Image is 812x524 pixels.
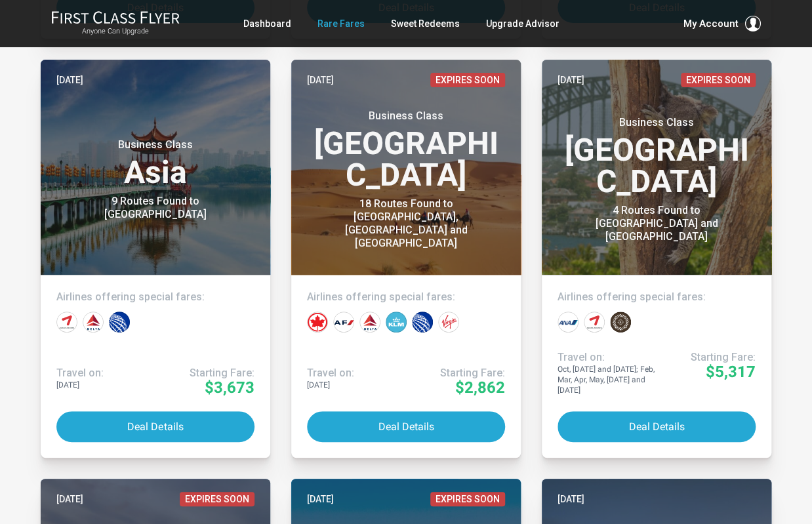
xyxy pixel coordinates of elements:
h3: Asia [56,138,254,188]
span: Expires Soon [430,492,505,506]
h3: [GEOGRAPHIC_DATA] [558,116,756,197]
a: [DATE]Business ClassAsia9 Routes Found to [GEOGRAPHIC_DATA]Airlines offering special fares:Travel... [41,60,270,458]
small: Business Class [324,110,488,123]
a: Upgrade Advisor [486,12,559,35]
img: First Class Flyer [51,10,180,24]
time: [DATE] [558,492,584,506]
div: Air France [333,312,354,333]
span: Expires Soon [180,492,254,506]
button: Deal Details [56,411,254,442]
button: Deal Details [558,411,756,442]
small: Business Class [575,116,739,129]
button: My Account [683,16,761,31]
div: Asiana [584,312,605,333]
small: Business Class [73,138,237,151]
div: All Nippon Airways [558,312,579,333]
h4: Airlines offering special fares: [307,291,505,304]
time: [DATE] [56,492,83,506]
h3: [GEOGRAPHIC_DATA] [307,110,505,191]
div: United [412,312,433,333]
h4: Airlines offering special fares: [56,291,254,304]
div: 4 Routes Found to [GEOGRAPHIC_DATA] and [GEOGRAPHIC_DATA] [575,204,739,243]
time: [DATE] [56,73,83,87]
time: [DATE] [307,492,334,506]
span: Expires Soon [430,73,505,87]
a: Sweet Redeems [391,12,460,35]
div: Fiji Airways [610,312,631,333]
a: First Class FlyerAnyone Can Upgrade [51,10,180,37]
a: Dashboard [243,12,291,35]
div: Virgin Atlantic [438,312,459,333]
time: [DATE] [558,73,584,87]
div: Delta Airlines [359,312,380,333]
div: KLM [386,312,407,333]
button: Deal Details [307,411,505,442]
span: My Account [683,16,739,31]
span: Expires Soon [681,73,756,87]
h4: Airlines offering special fares: [558,291,756,304]
small: Anyone Can Upgrade [51,27,180,36]
div: Air Canada [307,312,328,333]
div: 18 Routes Found to [GEOGRAPHIC_DATA], [GEOGRAPHIC_DATA] and [GEOGRAPHIC_DATA] [324,197,488,250]
a: [DATE]Expires SoonBusiness Class[GEOGRAPHIC_DATA]18 Routes Found to [GEOGRAPHIC_DATA], [GEOGRAPHI... [291,60,521,458]
a: [DATE]Expires SoonBusiness Class[GEOGRAPHIC_DATA]4 Routes Found to [GEOGRAPHIC_DATA] and [GEOGRAP... [542,60,771,458]
div: Delta Airlines [83,312,104,333]
div: 9 Routes Found to [GEOGRAPHIC_DATA] [73,195,237,221]
a: Rare Fares [317,12,365,35]
div: United [109,312,130,333]
time: [DATE] [307,73,334,87]
div: Asiana [56,312,77,333]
